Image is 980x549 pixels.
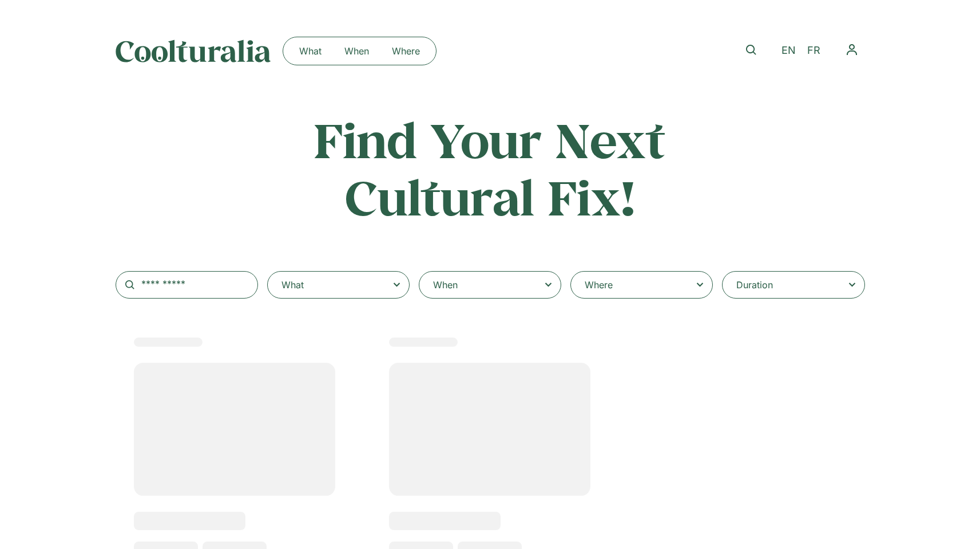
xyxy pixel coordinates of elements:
[380,42,431,60] a: Where
[333,42,380,60] a: When
[802,42,826,59] a: FR
[265,111,715,225] h2: Find Your Next Cultural Fix!
[839,37,865,63] button: Menu Toggle
[281,278,304,292] div: What
[839,37,865,63] nav: Menu
[585,278,613,292] div: Where
[736,278,773,292] div: Duration
[288,42,431,60] nav: Menu
[807,45,820,57] span: FR
[433,278,458,292] div: When
[781,45,796,57] span: EN
[776,42,802,59] a: EN
[288,42,333,60] a: What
